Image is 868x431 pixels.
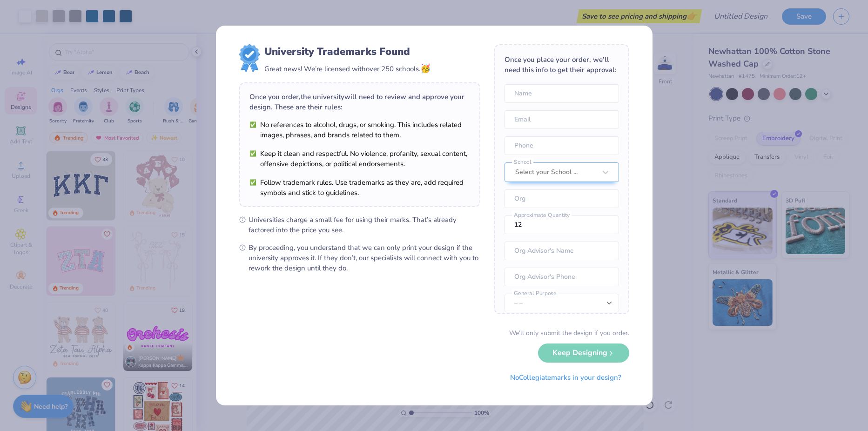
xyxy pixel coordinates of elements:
[420,63,431,74] span: 🥳
[249,92,470,112] div: Once you order, the university will need to review and approve your design. These are their rules:
[249,120,470,140] li: No references to alcohol, drugs, or smoking. This includes related images, phrases, and brands re...
[249,148,470,169] li: Keep it clean and respectful. No violence, profanity, sexual content, offensive depictions, or po...
[239,44,260,72] img: license-marks-badge.png
[505,136,619,155] input: Phone
[509,328,629,338] div: We’ll only submit the design if you order.
[502,368,629,387] button: NoCollegiatemarks in your design?
[505,242,619,260] input: Org Advisor's Name
[505,189,619,208] input: Org
[505,84,619,103] input: Name
[264,44,431,59] div: University Trademarks Found
[264,62,431,75] div: Great news! We’re licensed with over 250 schools.
[505,215,619,234] input: Approximate Quantity
[249,177,470,198] li: Follow trademark rules. Use trademarks as they are, add required symbols and stick to guidelines.
[249,242,480,273] span: By proceeding, you understand that we can only print your design if the university approves it. I...
[505,54,619,75] div: Once you place your order, we’ll need this info to get their approval:
[249,215,480,235] span: Universities charge a small fee for using their marks. That’s already factored into the price you...
[505,268,619,286] input: Org Advisor's Phone
[505,110,619,129] input: Email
